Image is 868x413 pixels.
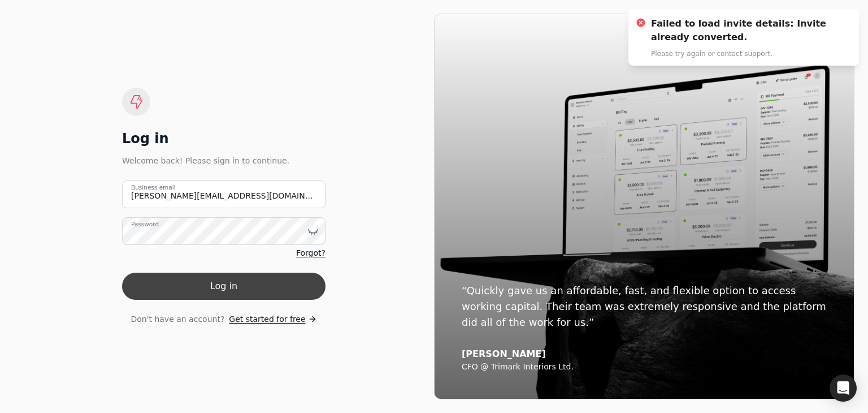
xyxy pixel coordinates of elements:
[131,183,176,192] label: Business email
[122,154,325,167] div: Welcome back! Please sign in to continue.
[462,349,827,360] div: [PERSON_NAME]
[131,220,159,229] label: Password
[296,247,325,259] a: Forgot?
[122,273,325,300] button: Log in
[651,49,836,59] div: Please try again or contact support.
[229,313,305,325] span: Get started for free
[131,313,224,325] span: Don't have an account?
[122,130,325,148] div: Log in
[229,313,316,325] a: Get started for free
[651,17,836,44] div: Failed to load invite details: Invite already converted.
[462,362,827,372] div: CFO @ Trimark Interiors Ltd.
[830,375,857,402] div: Open Intercom Messenger
[462,283,827,330] div: “Quickly gave us an affordable, fast, and flexible option to access working capital. Their team w...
